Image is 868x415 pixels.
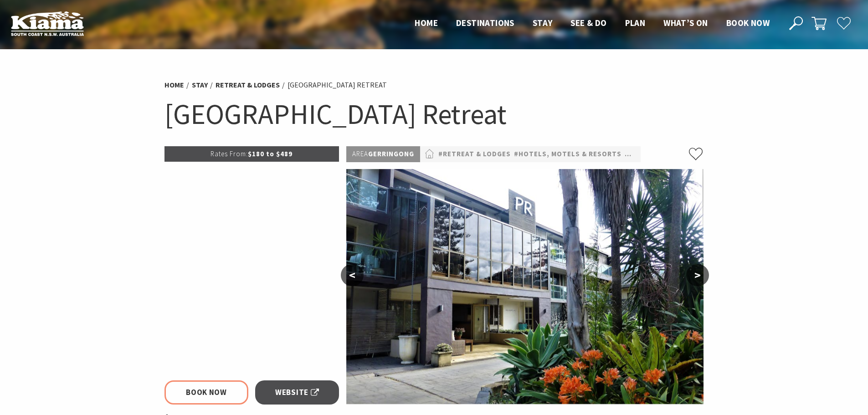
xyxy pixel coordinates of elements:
[275,386,319,399] span: Website
[726,17,770,28] span: Book now
[164,96,704,133] h1: [GEOGRAPHIC_DATA] Retreat
[211,149,248,158] span: Rates From:
[11,11,84,36] img: Kiama Logo
[346,169,704,404] img: Facade
[164,146,339,162] p: $180 to $489
[663,17,708,28] span: What’s On
[533,17,553,28] span: Stay
[164,80,184,90] a: Home
[341,264,364,286] button: <
[625,17,646,28] span: Plan
[686,264,709,286] button: >
[192,80,208,90] a: Stay
[255,380,339,405] a: Website
[415,17,438,28] span: Home
[216,80,280,90] a: Retreat & Lodges
[456,17,514,28] span: Destinations
[346,146,420,162] p: Gerringong
[570,17,606,28] span: See & Do
[288,79,387,91] li: [GEOGRAPHIC_DATA] Retreat
[438,149,511,160] a: #Retreat & Lodges
[352,149,368,158] span: Area
[406,16,779,31] nav: Main Menu
[164,380,249,405] a: Book Now
[514,149,621,160] a: #Hotels, Motels & Resorts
